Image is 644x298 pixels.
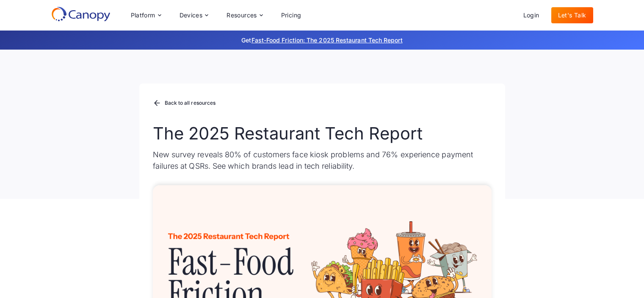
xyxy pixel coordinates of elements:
a: Let's Talk [551,7,593,23]
div: Platform [124,7,168,24]
div: Devices [180,12,203,18]
a: Login [517,7,546,23]
div: Resources [227,12,257,18]
a: Pricing [274,7,308,23]
div: Platform [131,12,155,18]
div: Resources [220,7,269,24]
p: Get [115,36,530,45]
div: Back to all resources [165,100,216,106]
div: Devices [173,7,215,24]
a: Fast-Food Friction: The 2025 Restaurant Tech Report [252,36,403,44]
p: New survey reveals 80% of customers face kiosk problems and 76% experience payment failures at QS... [153,149,492,172]
h1: The 2025 Restaurant Tech Report [153,123,492,144]
a: Back to all resources [153,98,216,109]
